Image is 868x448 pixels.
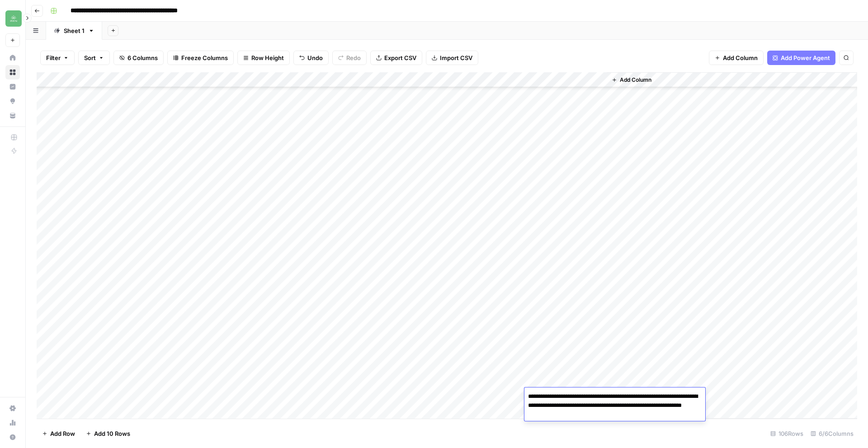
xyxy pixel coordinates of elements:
[80,426,136,441] button: Add 10 Rows
[332,51,367,65] button: Redo
[5,94,20,108] a: Opportunities
[64,26,85,35] div: Sheet 1
[5,51,20,65] a: Home
[181,53,228,62] span: Freeze Columns
[293,51,329,65] button: Undo
[723,53,758,62] span: Add Column
[167,51,234,65] button: Freeze Columns
[78,51,110,65] button: Sort
[5,108,20,123] a: Your Data
[426,51,478,65] button: Import CSV
[307,53,323,62] span: Undo
[251,53,284,62] span: Row Height
[807,426,857,441] div: 6/6 Columns
[767,51,835,65] button: Add Power Agent
[37,426,80,441] button: Add Row
[113,51,164,65] button: 6 Columns
[384,53,416,62] span: Export CSV
[5,7,20,30] button: Workspace: Distru
[94,429,130,438] span: Add 10 Rows
[5,65,20,79] a: Browse
[620,76,651,84] span: Add Column
[608,74,655,86] button: Add Column
[5,415,20,430] a: Usage
[46,22,102,40] a: Sheet 1
[127,53,158,62] span: 6 Columns
[5,401,20,415] a: Settings
[370,51,422,65] button: Export CSV
[767,426,807,441] div: 106 Rows
[5,79,20,94] a: Insights
[5,430,20,444] button: Help + Support
[5,10,22,27] img: Distru Logo
[440,53,472,62] span: Import CSV
[40,51,75,65] button: Filter
[84,53,96,62] span: Sort
[346,53,361,62] span: Redo
[46,53,61,62] span: Filter
[237,51,290,65] button: Row Height
[781,53,830,62] span: Add Power Agent
[50,429,75,438] span: Add Row
[709,51,764,65] button: Add Column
